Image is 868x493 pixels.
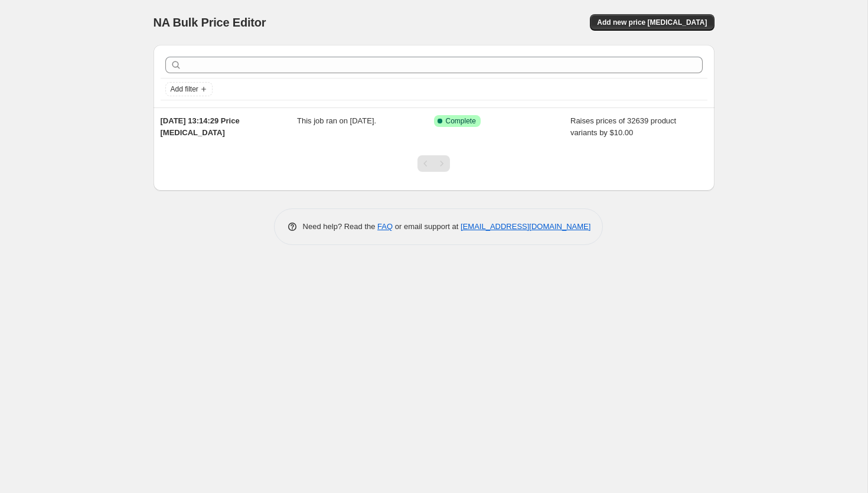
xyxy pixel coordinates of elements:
[461,222,590,231] a: [EMAIL_ADDRESS][DOMAIN_NAME]
[570,116,676,137] span: Raises prices of 32639 product variants by $10.00
[446,116,476,126] span: Complete
[165,82,213,96] button: Add filter
[303,222,378,231] span: Need help? Read the
[161,116,240,137] span: [DATE] 13:14:29 Price [MEDICAL_DATA]
[154,16,266,29] span: NA Bulk Price Editor
[171,84,198,94] span: Add filter
[393,222,461,231] span: or email support at
[590,14,714,31] button: Add new price [MEDICAL_DATA]
[417,155,450,172] nav: Pagination
[597,18,707,27] span: Add new price [MEDICAL_DATA]
[377,222,393,231] a: FAQ
[297,116,376,125] span: This job ran on [DATE].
